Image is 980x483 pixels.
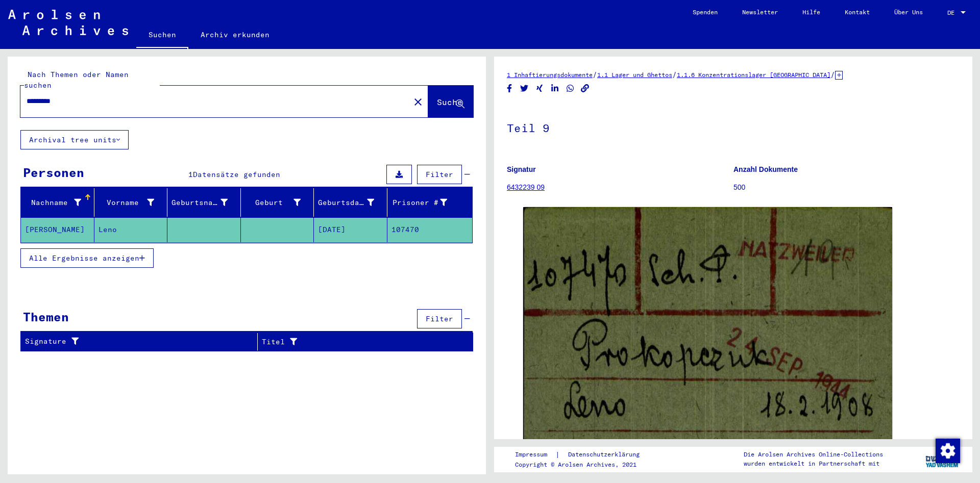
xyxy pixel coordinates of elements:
[262,337,453,347] div: Titel
[550,82,560,95] button: Share on LinkedIn
[318,194,387,211] div: Geburtsdatum
[193,170,280,179] span: Datensätze gefunden
[744,450,883,459] p: Die Arolsen Archives Online-Collections
[507,105,960,149] h1: Teil 9
[507,71,593,79] a: 1 Inhaftierungsdokumente
[519,82,530,95] button: Share on Twitter
[8,10,128,35] img: Arolsen_neg.svg
[23,163,84,182] div: Personen
[593,70,597,79] span: /
[171,194,240,211] div: Geburtsname
[20,248,154,268] button: Alle Ergebnisse anzeigen
[25,336,250,347] div: Signature
[515,449,555,460] a: Impressum
[241,188,314,217] mat-header-cell: Geburt‏
[245,197,301,208] div: Geburt‏
[733,165,798,173] b: Anzahl Dokumente
[23,308,69,326] div: Themen
[408,91,428,112] button: Clear
[94,217,168,242] mat-cell: Leno
[515,449,652,460] div: |
[262,334,463,350] div: Titel
[21,217,94,242] mat-cell: [PERSON_NAME]
[29,253,139,263] span: Alle Ergebnisse anzeigen
[188,170,193,179] span: 1
[565,82,576,95] button: Share on WhatsApp
[21,188,94,217] mat-header-cell: Nachname
[99,197,155,208] div: Vorname
[171,197,228,208] div: Geburtsname
[923,446,962,472] img: yv_logo.png
[437,97,462,107] span: Suche
[504,82,515,95] button: Share on Facebook
[391,194,460,211] div: Prisoner #
[677,71,830,79] a: 1.1.6 Konzentrationslager [GEOGRAPHIC_DATA]
[387,217,473,242] mat-cell: 107470
[25,194,94,211] div: Nachname
[99,194,167,211] div: Vorname
[417,309,462,328] button: Filter
[188,22,282,47] a: Archiv erkunden
[25,334,260,350] div: Signature
[733,182,960,193] p: 500
[597,71,672,79] a: 1.1 Lager und Ghettos
[936,439,960,463] img: Zustimmung ändern
[534,82,545,95] button: Share on Xing
[744,459,883,468] p: wurden entwickelt in Partnerschaft mit
[672,70,677,79] span: /
[560,449,652,460] a: Datenschutzerklärung
[412,96,424,108] mat-icon: close
[20,130,129,149] button: Archival tree units
[428,86,473,117] button: Suche
[24,70,129,90] mat-label: Nach Themen oder Namen suchen
[426,314,453,323] span: Filter
[580,82,591,95] button: Copy link
[935,438,960,463] div: Zustimmung ändern
[507,183,545,191] a: 6432239 09
[167,188,241,217] mat-header-cell: Geburtsname
[318,197,374,208] div: Geburtsdatum
[94,188,168,217] mat-header-cell: Vorname
[515,460,652,469] p: Copyright © Arolsen Archives, 2021
[417,165,462,184] button: Filter
[245,194,314,211] div: Geburt‏
[947,9,959,16] span: DE
[426,170,453,179] span: Filter
[314,217,387,242] mat-cell: [DATE]
[314,188,387,217] mat-header-cell: Geburtsdatum
[830,70,835,79] span: /
[25,197,81,208] div: Nachname
[391,197,448,208] div: Prisoner #
[136,22,188,49] a: Suchen
[507,165,536,173] b: Signatur
[387,188,473,217] mat-header-cell: Prisoner #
